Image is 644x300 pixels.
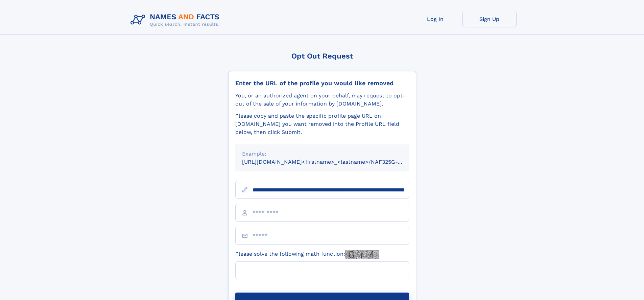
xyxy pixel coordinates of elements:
[228,52,416,60] div: Opt Out Request
[242,159,422,165] small: [URL][DOMAIN_NAME]<firstname>_<lastname>/NAF325G-xxxxxxxx
[408,11,462,27] a: Log In
[235,250,379,259] label: Please solve the following math function:
[462,11,517,27] a: Sign Up
[235,112,409,136] div: Please copy and paste the specific profile page URL on [DOMAIN_NAME] you want removed into the Pr...
[235,92,409,108] div: You, or an authorized agent on your behalf, may request to opt-out of the sale of your informatio...
[242,150,402,158] div: Example:
[235,79,409,87] div: Enter the URL of the profile you would like removed
[128,11,225,29] img: Logo Names and Facts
